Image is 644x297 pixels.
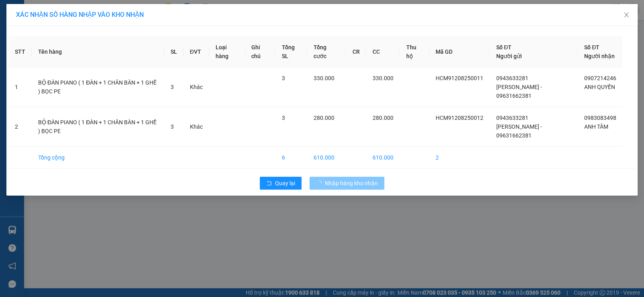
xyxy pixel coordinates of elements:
[366,36,399,67] th: CC
[32,107,164,147] td: BỘ ĐÀN PIANO ( 1 ĐÀN + 1 CHÂN BÀN + 1 GHẾ ) BỌC PE
[275,179,295,188] span: Quay lại
[164,36,183,67] th: SL
[183,36,209,67] th: ĐVT
[584,84,615,90] span: ANH QUYỀN
[615,4,638,26] button: Close
[171,123,174,130] span: 3
[8,107,32,147] td: 2
[314,75,334,81] span: 330.000
[266,180,272,187] span: rollback
[584,115,616,121] span: 0983083498
[496,84,542,99] span: [PERSON_NAME] - 09631662381
[32,147,164,169] td: Tổng cộng
[584,75,616,81] span: 0907214246
[183,107,209,147] td: Khác
[623,12,630,18] span: close
[245,36,275,67] th: Ghi chú
[496,44,512,51] span: Số ĐT
[307,147,346,169] td: 610.000
[316,180,325,186] span: loading
[209,36,245,67] th: Loại hàng
[32,67,164,107] td: BỘ ĐÀN PIANO ( 1 ĐÀN + 1 CHÂN BÀN + 1 GHẾ ) BỌC PE
[171,84,174,90] span: 3
[372,75,393,81] span: 330.000
[310,177,384,190] button: Nhập hàng kho nhận
[436,115,483,121] span: HCM91208250012
[584,123,608,130] span: ANH TÂM
[366,147,399,169] td: 610.000
[275,147,308,169] td: 6
[584,53,615,59] span: Người nhận
[399,36,429,67] th: Thu hộ
[372,115,393,121] span: 280.000
[325,179,378,188] span: Nhập hàng kho nhận
[496,53,522,59] span: Người gửi
[8,67,32,107] td: 1
[496,75,528,81] span: 0943633281
[307,36,346,67] th: Tổng cước
[282,75,285,81] span: 3
[429,147,490,169] td: 2
[429,36,490,67] th: Mã GD
[496,123,542,139] span: [PERSON_NAME] - 09631662381
[275,36,308,67] th: Tổng SL
[260,177,302,190] button: rollbackQuay lại
[436,75,483,81] span: HCM91208250011
[8,36,32,67] th: STT
[16,11,144,18] span: XÁC NHẬN SỐ HÀNG NHẬP VÀO KHO NHẬN
[183,67,209,107] td: Khác
[32,36,164,67] th: Tên hàng
[314,115,334,121] span: 280.000
[282,115,285,121] span: 3
[496,115,528,121] span: 0943633281
[346,36,366,67] th: CR
[584,44,599,51] span: Số ĐT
